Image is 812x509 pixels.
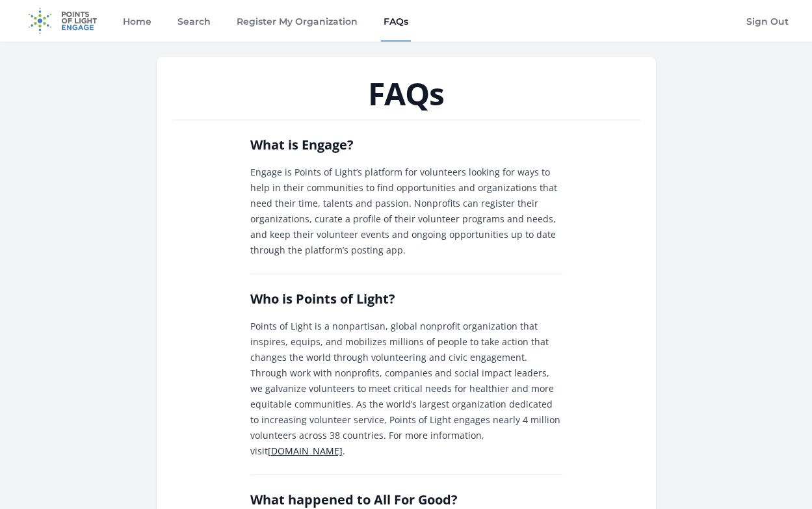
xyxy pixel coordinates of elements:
h2: What is Engage? [250,136,562,154]
h2: Who is Points of Light? [250,290,562,308]
p: Engage is Points of Light’s platform for volunteers looking for ways to help in their communities... [250,164,562,258]
a: [DOMAIN_NAME] [268,445,343,457]
h2: What happened to All For Good? [250,491,562,509]
p: Points of Light is a nonpartisan, global nonprofit organization that inspires, equips, and mobili... [250,319,562,459]
h1: FAQs [172,78,640,109]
